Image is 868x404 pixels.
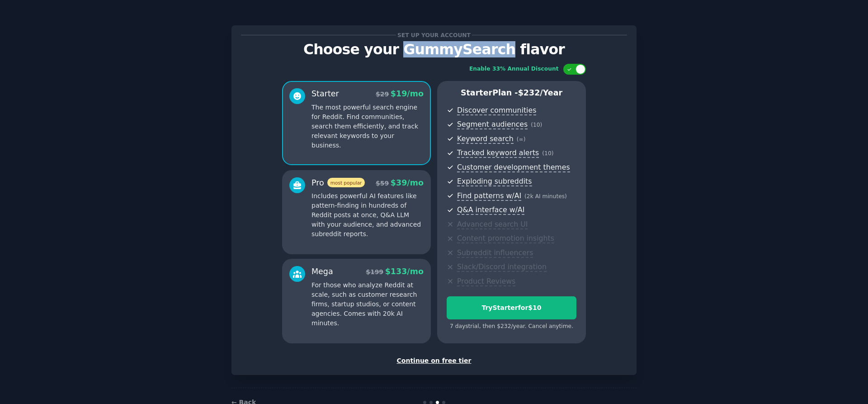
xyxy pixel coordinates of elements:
p: Starter Plan - [447,87,576,99]
p: Includes powerful AI features like pattern-finding in hundreds of Reddit posts at once, Q&A LLM w... [311,191,424,239]
p: Choose your GummySearch flavor [241,42,627,57]
span: ( ∞ ) [517,136,526,143]
span: $ 199 [366,268,383,276]
span: Q&A interface w/AI [457,205,524,215]
p: For those who analyze Reddit at scale, such as customer research firms, startup studios, or conte... [311,280,424,328]
div: Enable 33% Annual Discount [469,65,559,73]
span: $ 19 /mo [391,89,424,98]
span: Segment audiences [457,120,528,129]
span: Customer development themes [457,163,570,172]
span: Discover communities [457,106,536,115]
p: The most powerful search engine for Reddit. Find communities, search them efficiently, and track ... [311,103,424,150]
div: Mega [311,266,333,277]
span: ( 10 ) [542,150,553,157]
span: most popular [327,178,365,187]
div: Starter [311,88,339,100]
div: 7 days trial, then $ 232 /year . Cancel anytime. [447,323,576,331]
span: Keyword search [457,134,514,144]
div: Try Starter for $10 [447,303,576,313]
span: Set up your account [396,30,472,40]
span: $ 59 [376,180,389,187]
span: $ 133 /mo [385,267,424,276]
span: Advanced search UI [457,220,528,229]
div: Continue on free tier [241,356,627,366]
span: Content promotion insights [457,234,554,243]
div: Pro [311,177,365,189]
span: $ 29 [376,90,389,98]
button: TryStarterfor$10 [447,296,576,319]
span: Slack/Discord integration [457,262,547,272]
span: Subreddit influencers [457,248,533,258]
span: ( 2k AI minutes ) [524,193,567,200]
span: Product Reviews [457,277,515,286]
span: $ 39 /mo [391,178,424,187]
span: ( 10 ) [531,122,542,128]
span: $ 232 /year [518,88,562,97]
span: Find patterns w/AI [457,191,521,201]
span: Exploding subreddits [457,177,532,186]
span: Tracked keyword alerts [457,148,539,158]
